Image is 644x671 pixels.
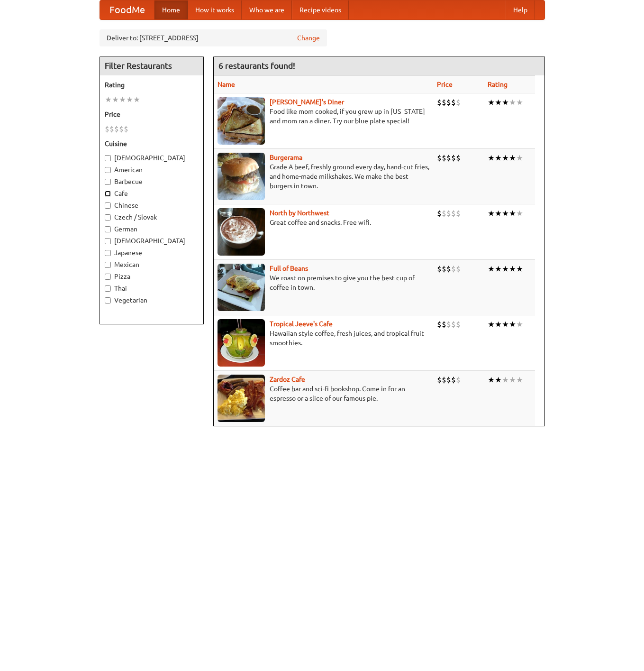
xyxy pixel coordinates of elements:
[509,208,516,219] li: ★
[105,236,199,246] label: [DEMOGRAPHIC_DATA]
[105,124,109,134] li: $
[112,94,119,105] li: ★
[218,218,429,227] p: Great coffee and snacks. Free wifi.
[451,153,456,163] li: $
[105,189,199,198] label: Cafe
[218,153,265,200] img: burgerama.jpg
[488,208,495,219] li: ★
[509,319,516,330] li: ★
[105,284,199,293] label: Thai
[105,214,111,221] input: Czech / Slovak
[105,80,199,90] h5: Rating
[105,179,111,185] input: Barbecue
[451,375,456,385] li: $
[100,56,203,75] h4: Filter Restaurants
[218,329,429,348] p: Hawaiian style coffee, fresh juices, and tropical fruit smoothies.
[270,154,302,161] b: Burgerama
[105,212,199,222] label: Czech / Slovak
[297,33,320,43] a: Change
[509,264,516,274] li: ★
[509,153,516,163] li: ★
[446,264,451,274] li: $
[124,124,128,134] li: $
[442,97,446,108] li: $
[105,110,199,119] h5: Price
[119,94,126,105] li: ★
[495,97,502,108] li: ★
[105,94,112,105] li: ★
[456,153,461,163] li: $
[442,319,446,330] li: $
[154,0,188,19] a: Home
[437,208,442,219] li: $
[442,208,446,219] li: $
[270,98,344,106] a: [PERSON_NAME]'s Diner
[488,97,495,108] li: ★
[516,319,523,330] li: ★
[218,97,265,145] img: sallys.jpg
[502,375,509,385] li: ★
[188,0,242,19] a: How it works
[105,262,111,268] input: Mexican
[105,139,199,148] h5: Cuisine
[442,264,446,274] li: $
[451,97,456,108] li: $
[446,97,451,108] li: $
[105,155,111,161] input: [DEMOGRAPHIC_DATA]
[218,384,429,403] p: Coffee bar and sci-fi bookshop. Come in for an espresso or a slice of our famous pie.
[437,81,453,88] a: Price
[451,208,456,219] li: $
[105,201,199,210] label: Chinese
[105,248,199,257] label: Japanese
[495,153,502,163] li: ★
[488,81,508,88] a: Rating
[270,320,333,328] b: Tropical Jeeve's Cafe
[270,265,308,272] a: Full of Beans
[456,208,461,219] li: $
[488,319,495,330] li: ★
[502,97,509,108] li: ★
[105,153,199,163] label: [DEMOGRAPHIC_DATA]
[100,29,327,46] div: Deliver to: [STREET_ADDRESS]
[446,319,451,330] li: $
[506,0,535,19] a: Help
[446,375,451,385] li: $
[270,209,329,217] a: North by Northwest
[509,375,516,385] li: ★
[456,264,461,274] li: $
[488,264,495,274] li: ★
[516,375,523,385] li: ★
[488,375,495,385] li: ★
[509,97,516,108] li: ★
[242,0,292,19] a: Who we are
[516,153,523,163] li: ★
[126,94,133,105] li: ★
[218,81,235,88] a: Name
[105,167,111,173] input: American
[437,375,442,385] li: $
[516,264,523,274] li: ★
[442,153,446,163] li: $
[105,274,111,280] input: Pizza
[105,295,199,305] label: Vegetarian
[105,260,199,269] label: Mexican
[437,153,442,163] li: $
[218,61,295,70] ng-pluralize: 6 restaurants found!
[105,226,111,232] input: German
[437,319,442,330] li: $
[105,285,111,292] input: Thai
[218,319,265,367] img: jeeves.jpg
[270,376,305,383] a: Zardoz Cafe
[495,264,502,274] li: ★
[105,191,111,197] input: Cafe
[495,319,502,330] li: ★
[292,0,349,19] a: Recipe videos
[451,319,456,330] li: $
[456,319,461,330] li: $
[218,107,429,126] p: Food like mom cooked, if you grew up in [US_STATE] and mom ran a diner. Try our blue plate special!
[105,238,111,244] input: [DEMOGRAPHIC_DATA]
